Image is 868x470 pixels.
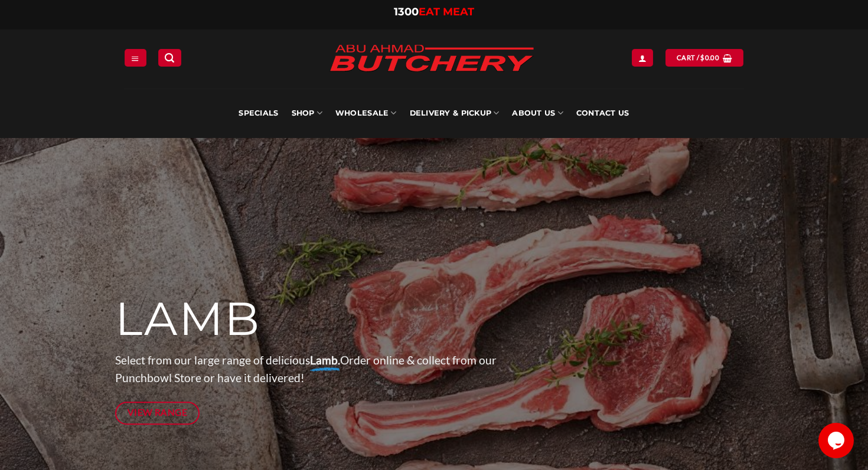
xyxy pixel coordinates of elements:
[576,88,629,138] a: Contact Us
[700,52,704,63] span: $
[125,49,146,66] a: Menu
[394,5,474,18] a: 1300EAT MEAT
[410,88,500,138] a: Delivery & Pickup
[700,54,719,61] bdi: 0.00
[310,353,340,367] strong: Lamb.
[115,402,200,425] a: View Range
[115,353,497,385] span: Select from our large range of delicious Order online & collect from our Punchbowl Store or have ...
[158,49,181,66] a: Search
[677,52,719,63] span: Cart /
[319,37,544,81] img: Abu Ahmad Butchery
[394,5,419,18] span: 1300
[665,49,743,66] a: View cart
[512,88,563,138] a: About Us
[419,5,474,18] span: EAT MEAT
[239,88,278,138] a: Specials
[632,49,653,66] a: Login
[115,291,261,347] span: LAMB
[292,88,322,138] a: SHOP
[335,88,397,138] a: Wholesale
[128,405,188,420] span: View Range
[818,423,856,458] iframe: chat widget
